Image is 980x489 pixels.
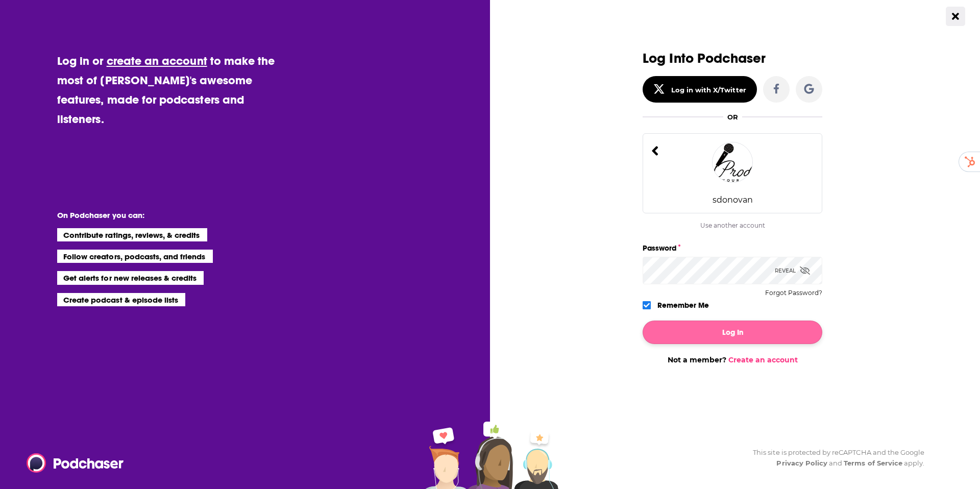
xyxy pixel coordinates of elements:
[946,7,965,26] button: Close Button
[643,222,822,229] div: Use another account
[765,289,822,297] button: Forgot Password?
[57,250,213,263] li: Follow creators, podcasts, and friends
[643,241,822,255] label: Password
[57,228,207,241] li: Contribute ratings, reviews, & credits
[57,210,261,220] li: On Podchaser you can:
[712,142,753,183] img: sdonovan
[27,453,125,473] img: Podchaser - Follow, Share and Rate Podcasts
[713,195,753,205] div: sdonovan
[57,293,185,306] li: Create podcast & episode lists
[671,86,746,94] div: Log in with X/Twitter
[643,76,757,103] button: Log in with X/Twitter
[107,54,207,68] a: create an account
[57,271,204,284] li: Get alerts for new releases & credits
[745,447,924,469] div: This site is protected by reCAPTCHA and the Google and apply.
[844,459,902,467] a: Terms of Service
[643,355,822,364] div: Not a member?
[27,453,116,473] a: Podchaser - Follow, Share and Rate Podcasts
[728,355,798,364] a: Create an account
[727,113,738,121] div: OR
[657,299,709,312] label: Remember Me
[776,459,827,467] a: Privacy Policy
[775,257,810,284] div: Reveal
[643,51,822,66] h3: Log Into Podchaser
[643,321,822,344] button: Log In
